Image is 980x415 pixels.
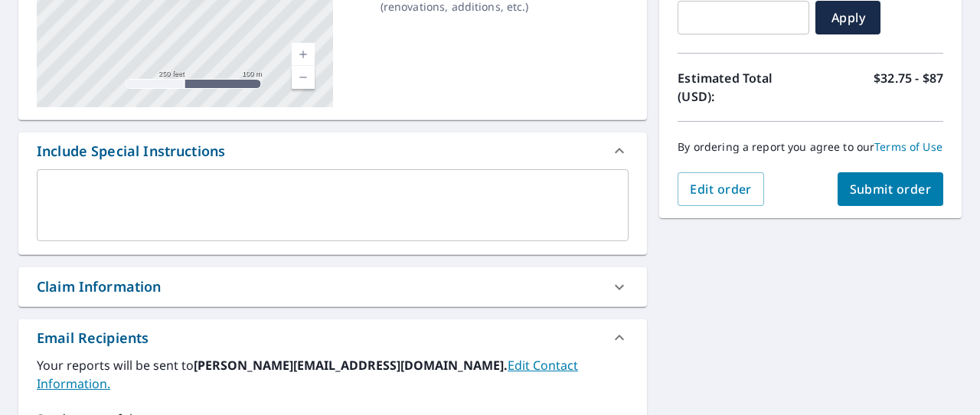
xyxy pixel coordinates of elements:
button: Submit order [838,172,944,206]
div: Include Special Instructions [18,132,647,169]
div: Email Recipients [18,319,647,356]
div: Claim Information [37,276,162,297]
button: Edit order [678,172,764,206]
a: Terms of Use [874,139,942,154]
span: Apply [828,9,868,26]
div: Email Recipients [37,328,149,348]
div: Claim Information [18,267,647,306]
span: Submit order [850,181,932,198]
b: [PERSON_NAME][EMAIL_ADDRESS][DOMAIN_NAME]. [194,357,508,374]
span: Edit order [690,181,752,198]
a: Current Level 17, Zoom Out [292,66,315,89]
label: Your reports will be sent to [37,356,629,393]
p: $32.75 - $87 [874,69,943,106]
p: By ordering a report you agree to our [678,140,943,154]
p: Estimated Total (USD): [678,69,810,106]
div: Include Special Instructions [37,141,225,162]
button: Apply [815,1,880,34]
a: Current Level 17, Zoom In [292,43,315,66]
